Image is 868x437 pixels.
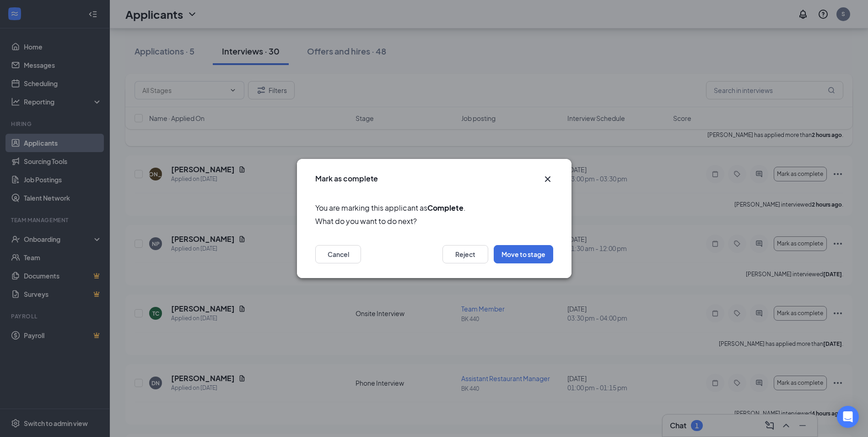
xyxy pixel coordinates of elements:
b: Complete [427,203,464,213]
span: You are marking this applicant as . [315,202,553,213]
button: Move to stage [494,245,553,263]
div: Open Intercom Messenger [837,406,859,428]
span: What do you want to do next? [315,215,553,227]
h3: Mark as complete [315,174,378,184]
svg: Cross [542,174,553,185]
button: Close [542,174,553,185]
button: Reject [442,245,488,263]
button: Cancel [315,245,361,263]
